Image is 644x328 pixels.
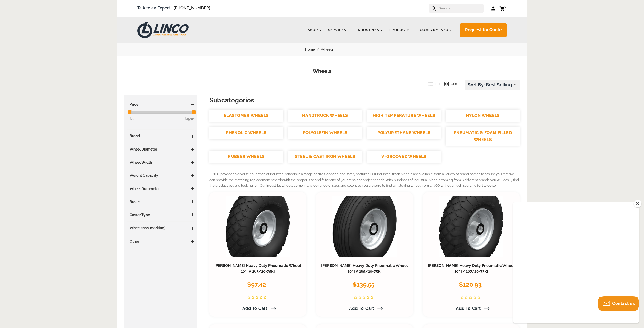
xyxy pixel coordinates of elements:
a: 0 [499,5,507,12]
a: PHENOLIC WHEELS [209,127,283,139]
a: Add to Cart [453,304,490,313]
a: Services [325,25,353,35]
span: Add to Cart [242,306,267,311]
input: Search [438,4,484,13]
span: Contact us [612,301,635,306]
a: V-GROOVED WHEELS [367,151,441,163]
a: Industries [354,25,386,35]
a: STEEL & CAST IRON WHEELS [288,151,362,163]
span: $97.42 [247,281,266,288]
a: PNEUMATIC & FOAM FILLED WHEELS [446,127,520,146]
a: HIGH TEMPERATURE WHEELS [367,110,441,122]
button: List [425,80,440,88]
a: POLYOLEFIN WHEELS [288,127,362,139]
a: Shop [305,25,324,35]
h3: Wheel Durometer [127,186,194,191]
a: Company Info [417,25,455,35]
h3: Brake [127,199,194,204]
a: [PERSON_NAME] Heavy Duty Pneumatic Wheel 10" [P 265/20-75R] [321,263,408,274]
a: [PERSON_NAME] Heavy Duty Pneumatic Wheel 10" [P 263/20-75R] [214,263,301,274]
span: Add to Cart [456,306,481,311]
span: $1500 [185,116,194,122]
h3: Price [127,102,194,107]
a: Add to Cart [239,304,276,313]
h3: Other [127,239,194,244]
button: Close [634,200,641,207]
img: LINCO CASTERS & INDUSTRIAL SUPPLY [137,22,189,38]
span: Add to Cart [349,306,374,311]
a: NYLON WHEELS [446,110,520,122]
button: Contact us [598,296,639,311]
a: HANDTRUCK WHEELS [288,110,362,122]
p: LINCO provides a diverse collection of industrial wheels in a range of sizes, options, and safety... [209,171,520,189]
a: Request for Quote [460,23,507,37]
a: [PERSON_NAME] Heavy Duty Pneumatic Wheel 10" [P 267/20-75R] [428,263,515,274]
a: RUBBER WHEELS [209,151,283,163]
h3: Wheel Width [127,160,194,165]
span: Talk to an Expert – [137,5,210,12]
h3: Weight Capacity [127,173,194,178]
h3: Brand [127,133,194,138]
span: $120.93 [459,281,482,288]
h3: Caster Type [127,212,194,217]
a: Products [387,25,416,35]
h1: Wheels [124,67,520,75]
h3: Wheel Diameter [127,147,194,152]
a: [PHONE_NUMBER] [174,6,210,11]
a: ELASTOMER WHEELS [209,110,283,122]
h3: Wheel (non-marking) [127,225,194,231]
a: Wheels [321,47,339,52]
a: POLYURETHANE WHEELS [367,127,441,139]
a: Add to Cart [346,304,383,313]
a: Home [305,47,321,52]
span: 0 [504,5,506,8]
h3: Subcategories [209,95,520,105]
a: Log in [491,6,496,11]
button: Grid [440,80,457,88]
span: $139.55 [353,281,374,288]
span: $0 [130,117,134,121]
